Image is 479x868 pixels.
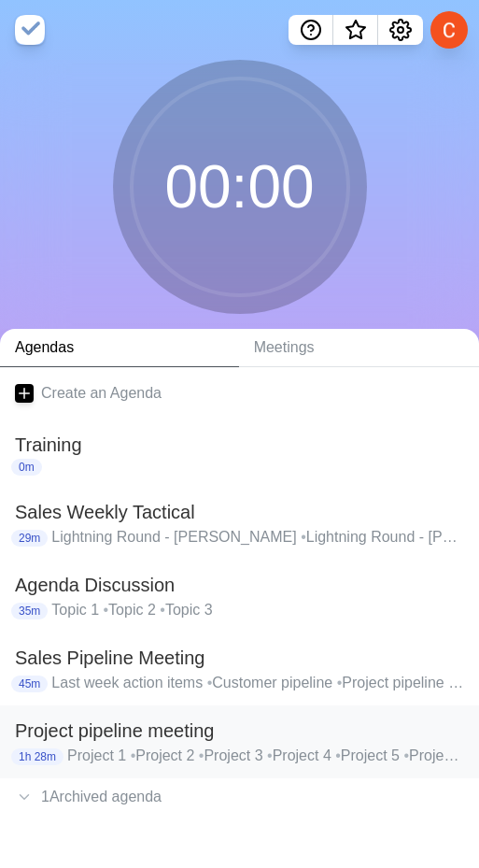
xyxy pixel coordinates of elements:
h2: Project pipeline meeting [15,717,464,745]
span: • [403,747,409,763]
button: What’s new [333,15,378,45]
span: • [104,602,109,618]
button: Settings [378,15,423,45]
p: 0m [11,459,42,476]
span: • [160,602,165,618]
h2: Sales Weekly Tactical [15,498,464,526]
p: 35m [11,603,48,619]
p: 1h 28m [11,748,63,765]
span: • [337,675,343,690]
p: Topic 1 Topic 2 Topic 3 [51,599,464,621]
h2: Training [15,431,464,459]
p: Project 1 Project 2 Project 3 Project 4 Project 5 Project 6 Project 7 Project 8 Project 9 Project... [67,745,464,767]
p: 29m [11,530,48,547]
h2: Agenda Discussion [15,571,464,599]
p: Lightning Round - [PERSON_NAME] Lightning Round - [PERSON_NAME] Lightning Round - Matt Lightning ... [51,526,464,548]
img: timeblocks logo [15,15,45,45]
span: • [335,747,341,763]
a: Meetings [239,329,479,367]
span: • [199,747,204,763]
h2: Sales Pipeline Meeting [15,644,464,672]
p: 45m [11,676,48,692]
p: Last week action items Customer pipeline Project pipeline Deal pipeline Sales update [51,672,464,694]
button: Help [289,15,333,45]
span: • [207,675,213,690]
span: • [267,747,273,763]
span: • [131,747,136,763]
span: • [301,529,306,545]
